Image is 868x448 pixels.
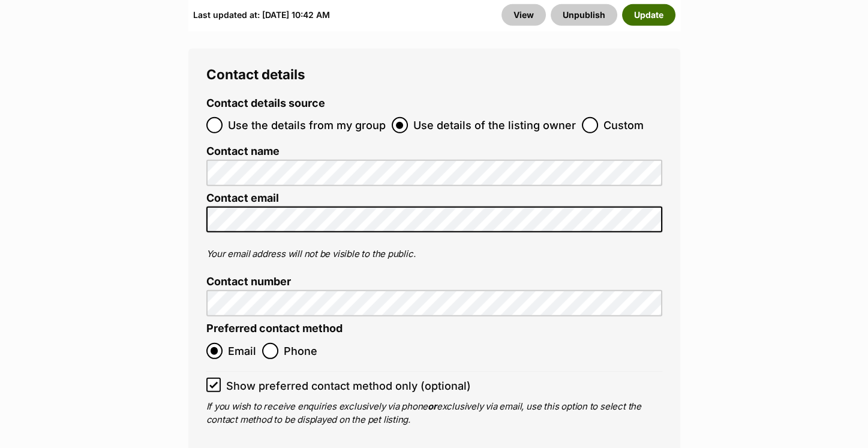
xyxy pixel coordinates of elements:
[206,66,305,82] span: Contact details
[206,400,662,427] p: If you wish to receive enquiries exclusively via phone exclusively via email, use this option to ...
[428,401,437,412] b: or
[228,117,386,133] span: Use the details from my group
[228,343,256,359] span: Email
[603,117,644,133] span: Custom
[206,145,662,158] label: Contact name
[226,378,471,394] span: Show preferred contact method only (optional)
[206,97,325,110] label: Contact details source
[206,322,343,335] label: Preferred contact method
[501,4,546,26] a: View
[551,4,617,26] button: Unpublish
[206,276,662,288] label: Contact number
[413,117,576,133] span: Use details of the listing owner
[206,247,662,261] p: Your email address will not be visible to the public.
[622,4,675,26] button: Update
[206,192,662,205] label: Contact email
[193,4,330,26] div: Last updated at: [DATE] 10:42 AM
[284,343,317,359] span: Phone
